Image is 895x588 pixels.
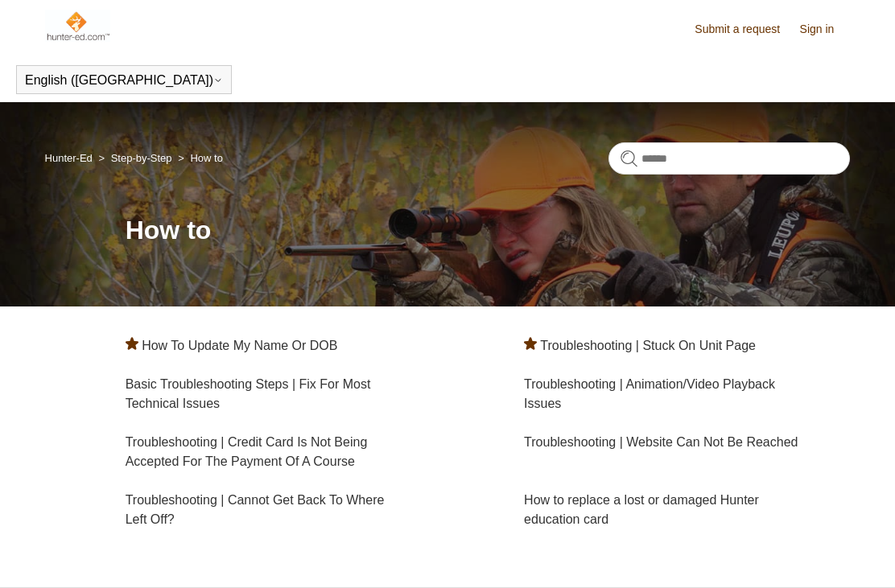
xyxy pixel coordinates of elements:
a: Sign in [800,21,851,38]
li: Step-by-Step [95,152,175,164]
h1: How to [126,211,851,249]
a: Step-by-Step [111,152,172,164]
a: Troubleshooting | Credit Card Is Not Being Accepted For The Payment Of A Course [126,435,368,468]
a: Hunter-Ed [45,152,93,164]
svg: Promoted article [524,337,537,350]
a: Basic Troubleshooting Steps | Fix For Most Technical Issues [126,377,371,410]
button: English ([GEOGRAPHIC_DATA]) [25,73,223,88]
a: How to [190,152,222,164]
img: Hunter-Ed Help Center home page [45,10,110,42]
a: Troubleshooting | Animation/Video Playback Issues [524,377,775,410]
a: How To Update My Name Or DOB [142,339,337,352]
a: Submit a request [695,21,796,38]
a: Troubleshooting | Stuck On Unit Page [540,339,756,352]
input: Search [608,142,850,175]
li: How to [175,152,223,164]
svg: Promoted article [126,337,138,350]
a: Troubleshooting | Cannot Get Back To Where Left Off? [126,493,385,526]
a: Troubleshooting | Website Can Not Be Reached [524,435,798,449]
li: Hunter-Ed [45,152,96,164]
a: How to replace a lost or damaged Hunter education card [524,493,759,526]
